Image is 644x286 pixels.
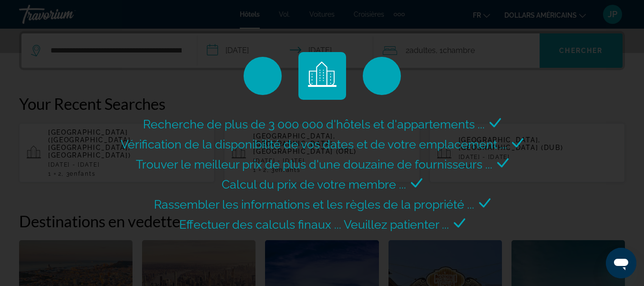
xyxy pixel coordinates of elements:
span: Rassembler les informations et les règles de la propriété ... [154,197,474,212]
span: Recherche de plus de 3 000 000 d'hôtels et d'appartements ... [143,117,485,131]
span: Effectuer des calculs finaux ... Veuillez patienter ... [179,217,449,232]
span: Calcul du prix de votre membre ... [222,177,406,191]
span: Vérification de la disponibilité de vos dates et de votre emplacement ... [121,137,507,151]
span: Trouver le meilleur prix de plus d'une douzaine de fournisseurs ... [136,157,492,171]
iframe: Bouton de lancement de la fenêtre de messagerie [606,248,636,278]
